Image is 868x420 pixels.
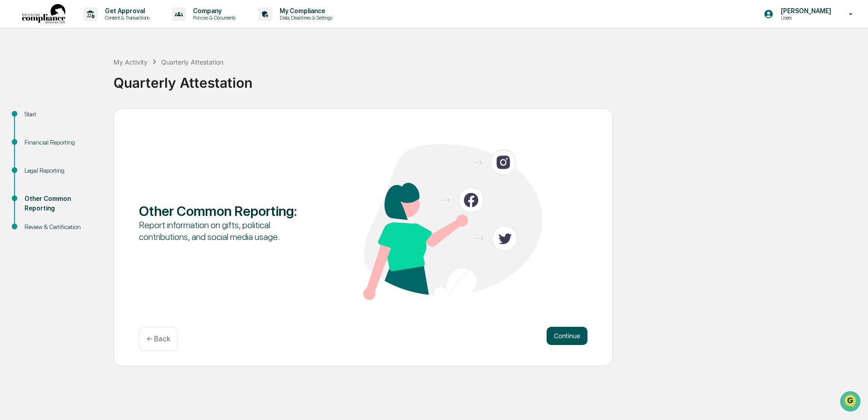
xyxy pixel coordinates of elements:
[774,7,836,15] p: [PERSON_NAME]
[9,115,16,123] div: 🖐️
[64,154,110,161] a: Powered byPylon
[9,70,25,86] img: 1746055101610-c473b297-6a78-478c-a979-82029cc54cd1
[113,58,148,66] div: My Activity
[186,7,240,15] p: Company
[839,390,863,415] iframe: Open customer support
[66,115,73,123] div: 🗄️
[5,128,61,145] a: 🔎Data Lookup
[161,58,223,66] div: Quarterly Attestation
[25,138,99,147] div: Financial Reporting
[25,222,99,232] div: Review & Certification
[363,144,542,300] img: Other Common Reporting
[147,335,170,343] p: ← Back
[98,7,154,15] p: Get Approval
[113,67,863,91] div: Quarterly Attestation
[139,219,318,243] div: Report information on gifts, political contributions, and social media usage.
[25,110,99,119] div: Start
[98,15,154,21] p: Content & Transactions
[186,15,240,21] p: Policies & Documents
[9,133,16,140] div: 🔎
[31,70,149,79] div: Start new chat
[31,79,115,86] div: We're available if you need us!
[5,111,62,127] a: 🖐️Preclearance
[272,7,337,15] p: My Compliance
[18,115,59,124] span: Preclearance
[9,19,165,34] p: How can we help?
[22,4,65,25] img: logo
[139,203,318,219] div: Other Common Reporting :
[18,132,57,141] span: Data Lookup
[774,15,836,21] p: Users
[62,111,116,127] a: 🗄️Attestations
[75,115,113,124] span: Attestations
[90,154,110,161] span: Pylon
[547,327,587,345] button: Continue
[154,72,165,83] button: Start new chat
[25,166,99,175] div: Legal Reporting
[272,15,337,21] p: Data, Deadlines & Settings
[25,194,99,213] div: Other Common Reporting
